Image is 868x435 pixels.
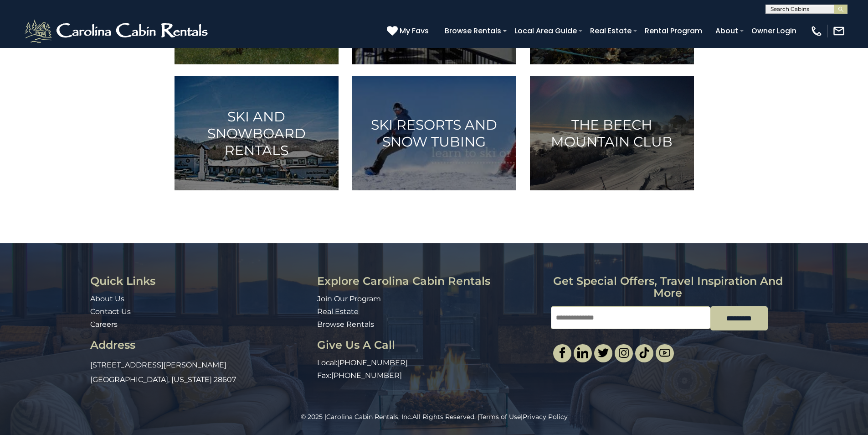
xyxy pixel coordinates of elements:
h3: The Beech Mountain Club [541,116,683,150]
a: Join Our Program [317,294,381,303]
a: Real Estate [317,307,359,316]
p: All Rights Reserved. | | [21,412,847,421]
a: Rental Program [640,23,707,39]
h3: Ski Resorts and Snow Tubing [364,116,505,150]
a: Carolina Cabin Rentals, Inc. [326,413,412,421]
img: phone-regular-white.png [810,25,823,37]
a: Owner Login [747,23,801,39]
h3: Explore Carolina Cabin Rentals [317,275,544,287]
img: twitter-single.svg [598,347,609,358]
span: © 2025 | [301,413,412,421]
a: [PHONE_NUMBER] [331,371,402,380]
a: Contact Us [90,307,131,316]
img: tiktok.svg [639,347,650,358]
p: Fax: [317,371,544,381]
a: Real Estate [586,23,636,39]
h3: Give Us A Call [317,339,544,351]
a: [PHONE_NUMBER] [337,358,408,367]
h3: Ski and Snowboard Rentals [186,108,327,159]
span: My Favs [400,25,429,37]
h3: Get special offers, travel inspiration and more [551,275,785,299]
a: Careers [90,320,118,329]
img: mail-regular-white.png [832,25,845,37]
a: Browse Rentals [317,320,374,329]
a: Privacy Policy [523,413,568,421]
a: About Us [90,294,124,303]
a: Ski and Snowboard Rentals [175,76,339,190]
a: The Beech Mountain Club [530,76,694,190]
img: facebook-single.svg [557,347,568,358]
a: About [711,23,743,39]
h3: Address [90,339,310,351]
p: [STREET_ADDRESS][PERSON_NAME] [GEOGRAPHIC_DATA], [US_STATE] 28607 [90,358,310,387]
img: linkedin-single.svg [577,347,588,358]
a: Terms of Use [479,413,521,421]
img: instagram-single.svg [618,347,629,358]
p: Local: [317,358,544,368]
img: White-1-2.png [23,17,212,45]
a: Local Area Guide [510,23,581,39]
a: Browse Rentals [440,23,506,39]
h3: Quick Links [90,275,310,287]
img: youtube-light.svg [659,347,670,358]
a: My Favs [387,25,431,37]
a: Ski Resorts and Snow Tubing [352,76,516,190]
